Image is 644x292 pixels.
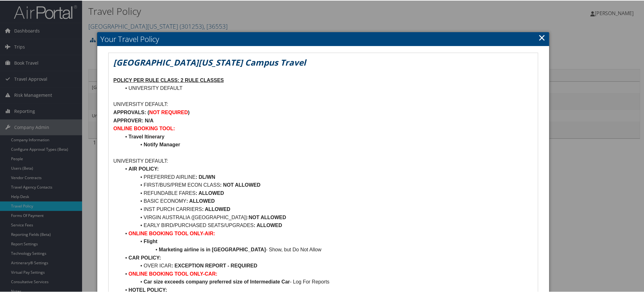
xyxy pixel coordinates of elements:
strong: : ALLOWED [254,222,282,227]
strong: ) [188,109,189,114]
li: INST PURCH CARRIERS [121,205,533,213]
p: UNIVERSITY DEFAULT: [113,100,533,108]
li: EARLY BIRD/PURCHASED SEATS/UPGRADES [121,221,533,229]
strong: AIR POLICY: [128,166,159,171]
strong: Notify Manager [144,141,180,147]
li: UNIVERSITY DEFAULT [121,84,533,92]
li: - Log For Reports [121,277,533,285]
li: VIRGIN AUSTRALIA ([GEOGRAPHIC_DATA]): [121,213,533,221]
em: [GEOGRAPHIC_DATA][US_STATE] Campus Travel [113,56,306,67]
li: PREFERRED AIRLINE [121,172,533,181]
strong: APPROVALS: [113,109,146,114]
strong: : EXCEPTION REPORT - REQUIRED [171,262,257,268]
strong: NOT REQUIRED [149,109,188,114]
strong: Car size exceeds company preferred size of Intermediate Car [144,278,290,284]
strong: Travel Itinerary [128,133,164,139]
strong: ONLINE BOOKING TOOL: [113,125,175,131]
strong: Flight [144,238,158,243]
li: OVER ICAR [121,261,533,269]
strong: : NOT ALLOWED [220,182,260,187]
h2: Your Travel Policy [97,32,549,45]
strong: : [196,190,197,195]
strong: APPROVER: N/A [113,117,153,123]
li: FIRST/BUS/PREM ECON CLASS [121,180,533,189]
strong: : ALLOWED [202,206,230,211]
li: BASIC ECONOMY [121,196,533,205]
strong: Marketing airline is in [GEOGRAPHIC_DATA] [159,246,266,252]
li: - Show, but Do Not Allow [121,245,533,253]
strong: ONLINE BOOKING TOOL ONLY-CAR: [128,271,218,276]
strong: CAR POLICY: [128,254,161,260]
u: POLICY PER RULE CLASS: 2 RULE CLASSES [113,77,224,82]
strong: ONLINE BOOKING TOOL ONLY-AIR: [128,230,215,236]
a: Close [539,31,546,43]
li: REFUNDABLE FARES [121,189,533,197]
strong: HOTEL POLICY: [128,287,167,292]
strong: NOT ALLOWED [249,214,286,219]
strong: : DL/WN [196,174,215,179]
strong: : ALLOWED [186,198,215,203]
strong: ( [147,109,149,114]
p: UNIVERSITY DEFAULT: [113,156,533,165]
strong: ALLOWED [199,190,224,195]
